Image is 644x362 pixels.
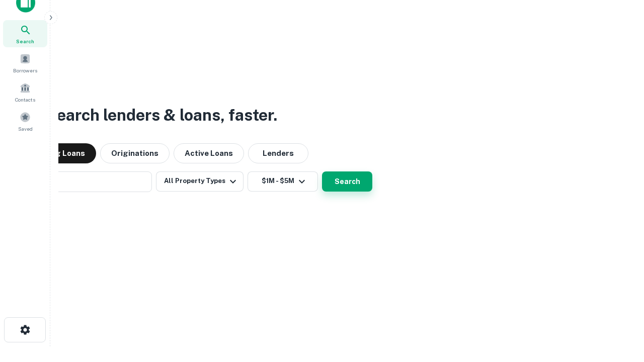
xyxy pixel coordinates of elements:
[156,171,244,192] button: All Property Types
[18,125,33,133] span: Saved
[248,171,318,192] button: $1M - $5M
[13,66,37,74] span: Borrowers
[322,171,372,192] button: Search
[46,103,277,127] h3: Search lenders & loans, faster.
[15,96,35,104] span: Contacts
[594,282,644,330] iframe: Chat Widget
[100,143,170,163] button: Originations
[16,37,34,45] span: Search
[3,108,47,135] a: Saved
[174,143,244,163] button: Active Loans
[3,49,47,76] a: Borrowers
[248,143,308,163] button: Lenders
[3,78,47,106] a: Contacts
[3,20,47,47] a: Search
